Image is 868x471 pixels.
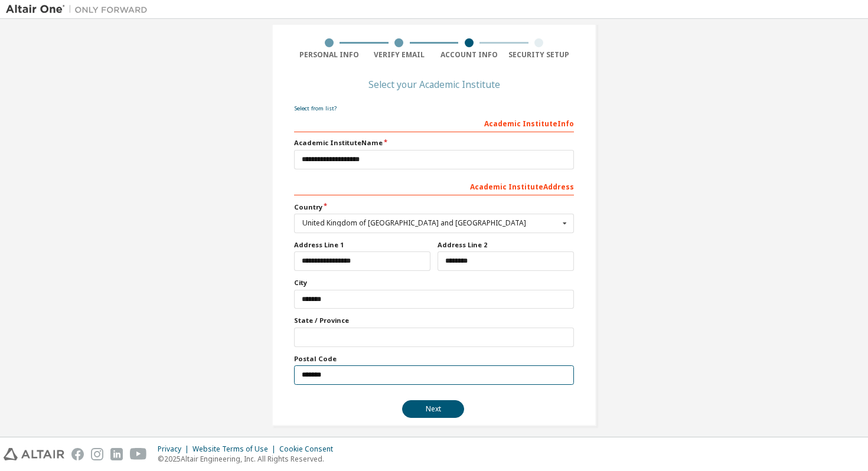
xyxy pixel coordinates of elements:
[158,454,340,464] p: © 2025 Altair Engineering, Inc. All Rights Reserved.
[294,278,574,287] label: City
[91,448,103,460] img: instagram.svg
[4,448,64,460] img: altair_logo.svg
[158,444,192,454] div: Privacy
[192,444,279,454] div: Website Terms of Use
[110,448,123,460] img: linkedin.svg
[294,138,574,148] label: Academic Institute Name
[294,176,574,195] div: Academic Institute Address
[294,354,574,364] label: Postal Code
[294,113,574,132] div: Academic Institute Info
[302,220,559,227] div: United Kingdom of [GEOGRAPHIC_DATA] and [GEOGRAPHIC_DATA]
[368,81,500,88] div: Select your Academic Institute
[504,50,575,60] div: Security Setup
[402,400,464,418] button: Next
[279,444,340,454] div: Cookie Consent
[130,448,147,460] img: youtube.svg
[6,4,154,15] img: Altair One
[294,202,574,212] label: Country
[438,240,574,250] label: Address Line 2
[294,316,574,325] label: State / Province
[294,240,430,250] label: Address Line 1
[364,50,435,60] div: Verify Email
[71,448,84,460] img: facebook.svg
[434,50,504,60] div: Account Info
[294,104,337,112] a: Select from list?
[294,50,364,60] div: Personal Info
